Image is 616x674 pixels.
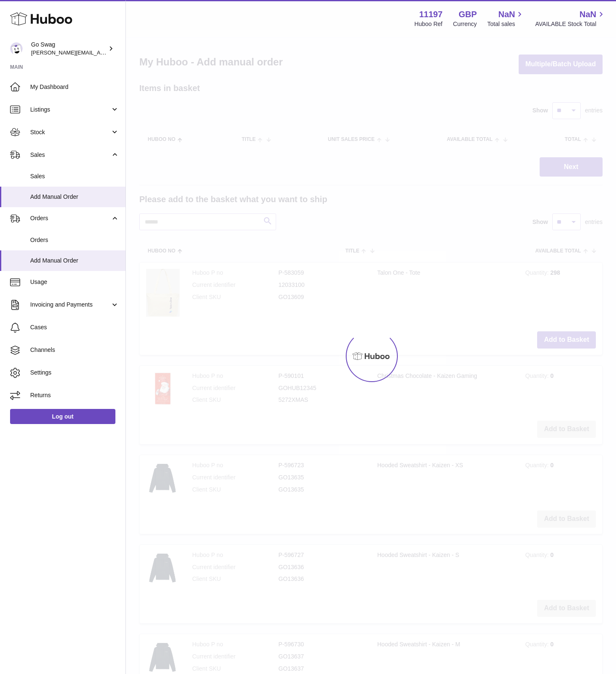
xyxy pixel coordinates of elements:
a: NaN AVAILABLE Stock Total [535,9,606,28]
img: leigh@goswag.com [10,42,23,55]
a: NaN Total sales [487,9,525,28]
div: Currency [453,20,477,28]
span: NaN [498,9,515,20]
span: NaN [579,9,596,20]
span: Orders [30,214,110,222]
span: [PERSON_NAME][EMAIL_ADDRESS][DOMAIN_NAME] [31,49,168,56]
span: Listings [30,106,110,114]
span: Add Manual Order [30,193,119,201]
span: Invoicing and Payments [30,301,110,309]
span: Channels [30,346,119,354]
div: Go Swag [31,41,107,57]
span: Cases [30,323,119,331]
span: Sales [30,151,110,159]
div: Huboo Ref [415,20,443,28]
span: Stock [30,128,110,136]
span: Returns [30,391,119,399]
span: Sales [30,172,119,180]
strong: GBP [459,9,477,20]
span: Add Manual Order [30,257,119,265]
strong: 11197 [419,9,443,20]
span: Total sales [487,20,525,28]
span: My Dashboard [30,83,119,91]
span: Usage [30,278,119,286]
span: Orders [30,236,119,244]
span: AVAILABLE Stock Total [535,20,606,28]
span: Settings [30,369,119,377]
a: Log out [10,409,115,424]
